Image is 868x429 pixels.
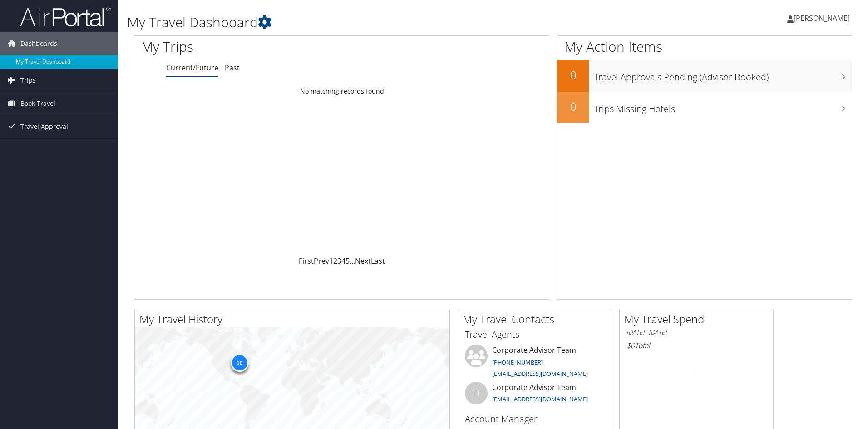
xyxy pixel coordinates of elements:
span: Book Travel [20,92,55,115]
h2: My Travel History [139,311,449,327]
a: First [299,256,314,266]
a: Past [225,63,240,73]
h1: My Trips [141,37,370,56]
a: [EMAIL_ADDRESS][DOMAIN_NAME] [492,370,588,378]
span: $0 [626,340,635,350]
a: Prev [314,256,329,266]
a: [PERSON_NAME] [787,5,859,32]
a: 0Travel Approvals Pending (Advisor Booked) [557,60,852,92]
a: 5 [345,256,350,266]
span: Travel Approval [20,115,68,138]
li: Corporate Advisor Team [460,345,609,382]
h6: Total [626,340,766,350]
h2: My Travel Contacts [463,311,612,327]
span: [PERSON_NAME] [794,13,850,23]
span: … [350,256,355,266]
h2: 0 [557,99,589,114]
a: Current/Future [166,63,218,73]
a: [EMAIL_ADDRESS][DOMAIN_NAME] [492,395,588,403]
a: 0Trips Missing Hotels [557,92,852,123]
span: Dashboards [20,32,57,55]
h2: My Travel Spend [624,311,773,327]
a: 4 [341,256,345,266]
a: Last [371,256,385,266]
img: airportal-logo.png [20,6,111,27]
h3: Travel Approvals Pending (Advisor Booked) [594,66,852,84]
h6: [DATE] - [DATE] [626,328,766,337]
h1: My Travel Dashboard [127,13,615,32]
h3: Travel Agents [465,328,605,341]
h2: 0 [557,67,589,83]
a: 3 [337,256,341,266]
h3: Account Manager [465,413,605,425]
span: Trips [20,69,36,92]
a: Next [355,256,371,266]
h1: My Action Items [557,37,852,56]
a: 1 [329,256,333,266]
div: CT [465,382,488,404]
div: 10 [230,354,248,372]
h3: Trips Missing Hotels [594,98,852,115]
li: Corporate Advisor Team [460,382,609,411]
a: 2 [333,256,337,266]
td: No matching records found [134,83,550,99]
a: [PHONE_NUMBER] [492,358,543,366]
